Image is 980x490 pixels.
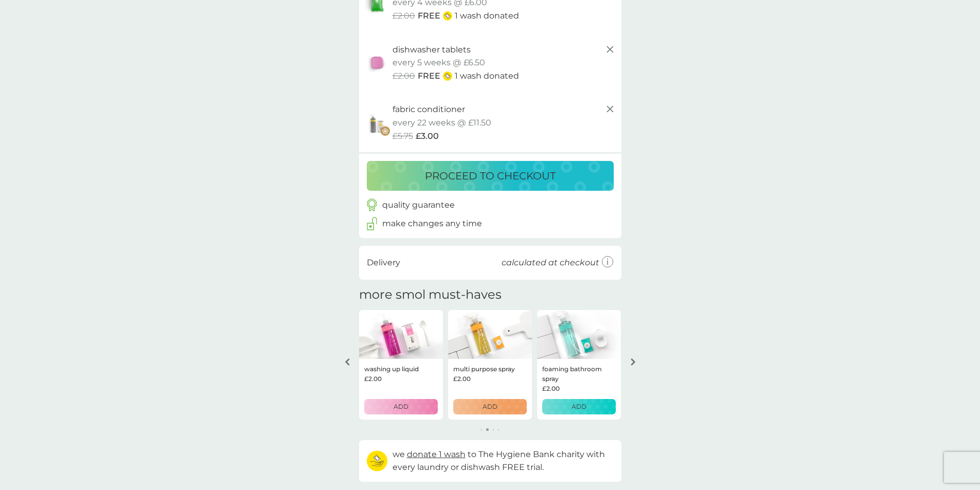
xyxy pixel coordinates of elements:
[393,130,413,143] span: £5.75
[483,402,497,411] p: ADD
[364,399,438,414] button: ADD
[393,43,471,57] p: dishwasher tablets
[418,69,440,83] span: FREE
[359,287,502,302] h2: more smol must-haves
[453,374,471,384] span: £2.00
[542,384,560,393] span: £2.00
[502,256,599,269] p: calculated at checkout
[367,161,614,191] button: proceed to checkout
[572,402,586,411] p: ADD
[367,256,400,269] p: Delivery
[425,168,556,184] p: proceed to checkout
[407,449,466,459] span: donate 1 wash
[394,402,408,411] p: ADD
[453,399,527,414] button: ADD
[455,69,519,83] p: 1 wash donated
[393,9,415,23] span: £2.00
[364,374,382,384] span: £2.00
[393,103,465,116] p: fabric conditioner
[364,364,419,374] p: washing up liquid
[453,364,515,374] p: multi purpose spray
[393,69,415,83] span: £2.00
[393,56,485,69] p: every 5 weeks @ £6.50
[393,448,614,474] p: we to The Hygiene Bank charity with every laundry or dishwash FREE trial.
[542,364,616,384] p: foaming bathroom spray
[416,130,439,143] span: £3.00
[542,399,616,414] button: ADD
[382,217,482,230] p: make changes any time
[393,116,491,130] p: every 22 weeks @ £11.50
[382,198,455,212] p: quality guarantee
[418,9,440,23] span: FREE
[455,9,519,23] p: 1 wash donated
